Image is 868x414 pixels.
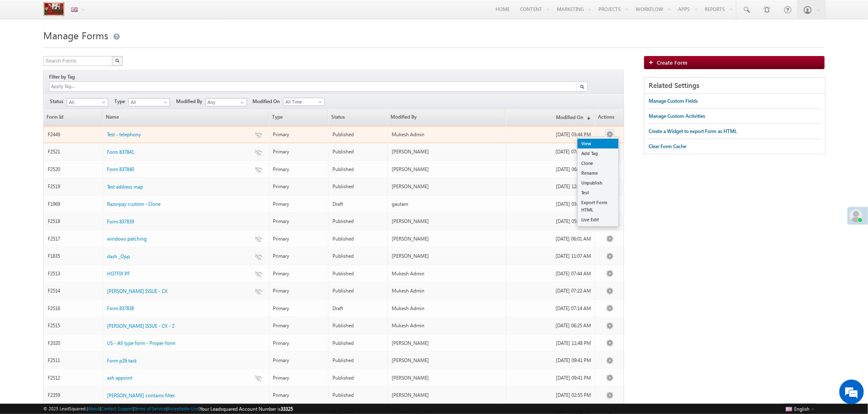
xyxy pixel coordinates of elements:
[48,340,99,347] div: F2020
[107,358,137,364] span: Form p26 task
[14,43,34,54] img: d_60004797649_company_0_60004797649
[332,270,384,277] div: Published
[510,340,591,347] div: [DATE] 11:48 PM
[392,183,502,190] div: [PERSON_NAME]
[176,98,205,105] span: Modified By
[107,166,134,173] a: Form 837840
[107,218,134,225] a: Form 837839
[107,288,167,294] span: [PERSON_NAME] ISSUE - CX
[580,85,584,89] img: Search
[88,406,100,411] a: About
[48,148,99,155] div: F2521
[595,109,624,126] span: Actions
[107,375,132,381] span: ash appoint
[584,115,590,121] span: (sorted descending)
[107,184,143,190] span: Test address map
[649,109,705,124] a: Manage Custom Activities
[273,148,324,155] div: Primary
[236,99,246,107] a: Show All Items
[48,183,99,190] div: F2519
[510,235,591,243] div: [DATE] 06:01 AM
[332,374,384,382] div: Published
[392,374,502,382] div: [PERSON_NAME]
[510,131,591,138] div: [DATE] 03:44 PM
[43,29,108,42] span: Manage Forms
[107,305,134,312] a: Form 837838
[273,305,324,312] div: Primary
[48,270,99,277] div: F2513
[510,391,591,399] div: [DATE] 02:55 PM
[44,109,102,126] a: Form Id
[332,305,384,312] div: Draft
[332,322,384,329] div: Published
[392,322,502,329] div: Mukesh Admin
[332,166,384,173] div: Published
[510,374,591,382] div: [DATE] 09:41 PM
[273,391,324,399] div: Primary
[392,148,502,155] div: [PERSON_NAME]
[49,72,78,81] div: Filter by Tag
[283,98,322,106] span: All Time
[107,201,161,207] span: Razorpay custom - Clone
[134,406,166,411] a: Terms of Service
[107,340,175,347] a: US - All type form - Proper form
[48,374,99,382] div: F2512
[273,322,324,329] div: Primary
[332,252,384,260] div: Published
[332,200,384,208] div: Draft
[107,392,175,398] span: [PERSON_NAME] contains filter
[332,131,384,138] div: Published
[332,340,384,347] div: Published
[510,218,591,225] div: [DATE] 05:06 PM
[273,218,324,225] div: Primary
[645,78,825,94] div: Related Settings
[578,148,618,158] a: Add Tag
[392,200,502,208] div: gautam
[48,357,99,364] div: F2511
[273,166,324,173] div: Primary
[392,218,502,225] div: [PERSON_NAME]
[392,131,502,138] div: Mukesh Admin
[107,183,143,191] a: Test address map
[510,166,591,173] div: [DATE] 06:42 PM
[392,391,502,399] div: [PERSON_NAME]
[392,270,502,277] div: Mukesh Admin
[107,200,161,208] a: Razorpay custom - Clone
[578,215,618,225] a: Live Edit
[281,406,293,412] span: 33325
[649,112,705,120] div: Manage Custom Activities
[392,305,502,312] div: Mukesh Admin
[510,148,591,155] div: [DATE] 07:16 AM
[107,235,147,243] a: windows patching
[392,287,502,295] div: Mukesh Admin
[134,4,154,24] div: Minimize live chat window
[332,148,384,155] div: Published
[103,109,268,126] a: Name
[48,218,99,225] div: F2518
[48,252,99,260] div: F1835
[332,235,384,243] div: Published
[578,168,618,178] a: Rename
[649,124,737,139] a: Create a Widget to export Form as HTML
[205,98,247,106] input: Type to Search
[578,158,618,168] a: Clone
[649,143,686,150] div: Clear Form Cache
[50,98,67,105] span: Status
[107,288,167,295] a: [PERSON_NAME] ISSUE - CX
[328,109,387,126] span: Status
[48,287,99,295] div: F2514
[510,270,591,277] div: [DATE] 07:44 AM
[111,252,148,263] em: Start Chat
[107,131,141,138] a: Test - telephony
[48,391,99,399] div: F2359
[392,166,502,173] div: [PERSON_NAME]
[510,200,591,208] div: [DATE] 03:45 PM
[107,131,141,137] span: Test - telephony
[200,406,293,412] span: Your Leadsquared Account Number is
[332,391,384,399] div: Published
[392,340,502,347] div: [PERSON_NAME]
[273,131,324,138] div: Primary
[649,60,657,65] img: add_icon.png
[107,357,137,364] a: Form p26 task
[107,148,134,156] a: Form 837841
